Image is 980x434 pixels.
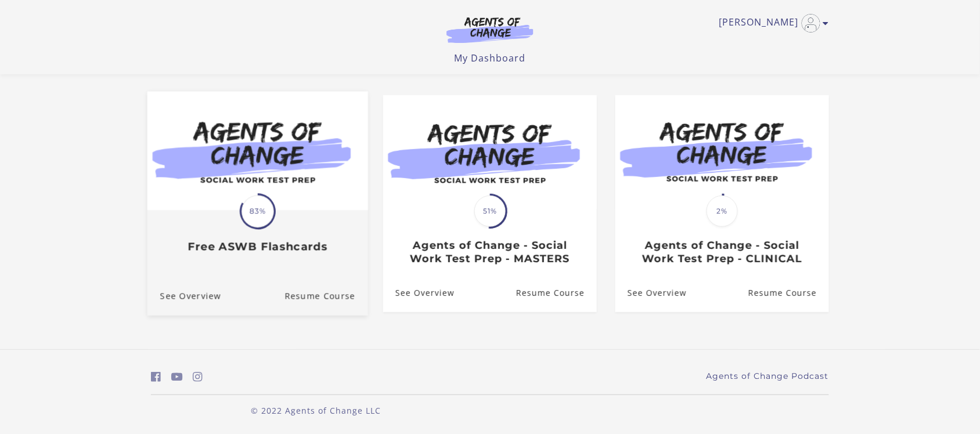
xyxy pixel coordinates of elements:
[748,274,829,312] a: Agents of Change - Social Work Test Prep - CLINICAL: Resume Course
[719,14,823,32] a: Toggle menu
[707,370,829,382] a: Agents of Change Podcast
[160,240,355,254] h3: Free ASWB Flashcards
[151,371,161,382] i: https://www.facebook.com/groups/aswbtestprep (Open in a new window)
[171,368,183,385] a: https://www.youtube.com/c/AgentsofChangeTestPrepbyMeaganMitchell (Open in a new window)
[171,371,183,382] i: https://www.youtube.com/c/AgentsofChangeTestPrepbyMeaganMitchell (Open in a new window)
[516,274,597,312] a: Agents of Change - Social Work Test Prep - MASTERS: Resume Course
[147,277,221,316] a: Free ASWB Flashcards: See Overview
[284,277,368,316] a: Free ASWB Flashcards: Resume Course
[193,371,203,382] i: https://www.instagram.com/agentsofchangeprep/ (Open in a new window)
[151,404,481,417] p: © 2022 Agents of Change LLC
[707,196,738,227] span: 2%
[628,239,816,265] h3: Agents of Change - Social Work Test Prep - CLINICAL
[455,52,526,64] a: My Dashboard
[434,16,546,43] img: Agents of Change Logo
[193,368,203,385] a: https://www.instagram.com/agentsofchangeprep/ (Open in a new window)
[383,274,455,312] a: Agents of Change - Social Work Test Prep - MASTERS: See Overview
[151,368,161,385] a: https://www.facebook.com/groups/aswbtestprep (Open in a new window)
[474,196,506,227] span: 51%
[615,274,687,312] a: Agents of Change - Social Work Test Prep - CLINICAL: See Overview
[395,239,584,265] h3: Agents of Change - Social Work Test Prep - MASTERS
[242,196,274,228] span: 83%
